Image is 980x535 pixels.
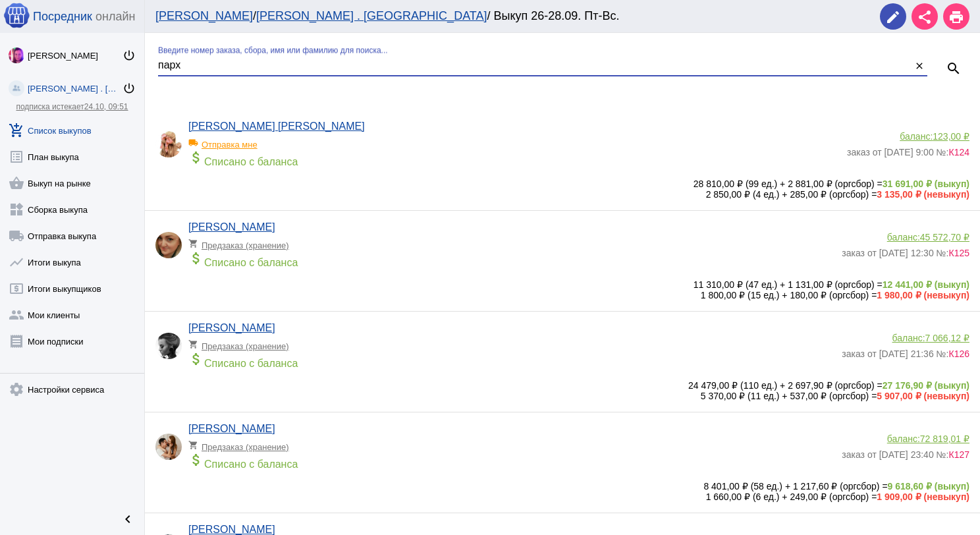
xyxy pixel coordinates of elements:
[188,423,275,434] a: [PERSON_NAME]
[9,175,24,191] mat-icon: shopping_basket
[847,131,969,142] div: баланс:
[122,49,136,62] mat-icon: power_settings_new
[28,51,122,61] div: [PERSON_NAME]
[158,59,912,71] input: Введите номер заказа, сбора, имя или фамилию для поиска...
[188,239,202,248] mat-icon: shopping_cart
[188,250,204,266] mat-icon: attach_money
[9,80,24,96] img: community_200.png
[188,138,202,148] mat-icon: local_shipping
[155,492,969,502] div: 1 660,00 ₽ (6 ед.) + 249,00 ₽ (оргсбор) =
[188,435,297,452] div: Предзаказ (хранение)
[9,47,24,63] img: 73xLq58P2BOqs-qIllg3xXCtabieAB0OMVER0XTxHpc0AjG-Rb2SSuXsq4It7hEfqgBcQNho.jpg
[946,61,962,76] mat-icon: search
[155,434,182,460] img: e78SHcMQxUdyZPSmMuqhNNSihG5qwqpCvo9g4MOCF4FTeRBVJFDFa5Ue9I0hMuL5lN3RLiAO5xl6ZtzinHj_WwJj.jpg
[155,179,969,189] div: 28 810,00 ₽ (99 ед.) + 2 881,00 ₽ (оргсбор) =
[917,9,933,25] mat-icon: share
[155,131,182,157] img: aCVqTDZenoBfl6v_qWDcIofiBHVu5uxJfPNv9WsMS2KeREiEpFR6GbS6HGEkgYvt5kZD5LkmkBn1hm8QspLKlgAU.jpg
[948,147,969,157] span: К124
[155,481,969,492] div: 8 401,00 ₽ (58 ед.) + 1 217,60 ₽ (оргсбор) =
[877,189,969,200] b: 3 135,00 ₽ (невыкуп)
[9,149,24,165] mat-icon: list_alt
[920,434,969,444] span: 72 819,01 ₽
[155,333,182,359] img: 9bX9eWR0xDgCiTIhQTzpvXJIoeDPQLXe9CHnn3Gs1PGb3J-goD_dDXIagjGUYbFRmMTp9d7qhpcK6TVyPhbmsz2d.jpg
[188,233,297,250] div: Предзаказ (хранение)
[842,343,969,359] div: заказ от [DATE] 21:36 №:
[842,333,969,343] div: баланс:
[9,307,24,323] mat-icon: group
[9,228,24,244] mat-icon: local_shipping
[155,279,969,290] div: 11 310,00 ₽ (47 ед.) + 1 131,00 ₽ (оргсбор) =
[188,440,202,450] mat-icon: shopping_cart
[9,381,24,397] mat-icon: settings
[188,221,275,233] a: [PERSON_NAME]
[948,9,964,25] mat-icon: print
[883,179,969,189] b: 31 691,00 ₽ (выкуп)
[948,349,969,359] span: К126
[877,492,969,502] b: 1 909,00 ₽ (невыкуп)
[188,351,835,370] div: Списано с баланса
[188,339,202,349] mat-icon: shopping_cart
[155,189,969,200] div: 2 850,00 ₽ (4 ед.) + 285,00 ₽ (оргсбор) =
[155,9,867,23] div: / / Выкуп 26-28.09. Пт-Вс.
[120,511,136,527] mat-icon: chevron_left
[925,333,969,343] span: 7 066,12 ₽
[188,121,365,132] a: [PERSON_NAME] [PERSON_NAME]
[847,142,969,157] div: заказ от [DATE] 9:00 №:
[9,254,24,270] mat-icon: show_chart
[948,248,969,258] span: К125
[188,322,275,333] a: [PERSON_NAME]
[155,9,253,22] a: [PERSON_NAME]
[155,232,182,258] img: lTMkEctRifZclLSmMfjPiqPo9_IitIQc7Zm9_kTpSvtuFf7FYwI_Wl6KSELaRxoJkUZJMTCIoWL9lUW6Yz6GDjvR.jpg
[9,333,24,349] mat-icon: receipt
[933,131,969,142] span: 123,00 ₽
[188,334,297,351] div: Предзаказ (хранение)
[155,380,969,391] div: 24 479,00 ₽ (110 ед.) + 2 697,90 ₽ (оргсбор) =
[188,150,204,165] mat-icon: attach_money
[188,452,204,468] mat-icon: attach_money
[188,351,204,367] mat-icon: attach_money
[16,102,128,111] a: подписка истекает24.10, 09:51
[842,434,969,444] div: баланс:
[9,123,24,138] mat-icon: add_shopping_cart
[3,2,30,28] img: apple-icon-60x60.png
[188,150,840,168] div: Списано с баланса
[84,102,128,111] span: 24.10, 09:51
[914,60,925,72] mat-icon: close
[842,232,969,242] div: баланс:
[188,250,835,269] div: Списано с баланса
[877,391,969,401] b: 5 907,00 ₽ (невыкуп)
[256,9,487,22] a: [PERSON_NAME] . [GEOGRAPHIC_DATA]
[883,279,969,290] b: 12 441,00 ₽ (выкуп)
[28,84,122,94] div: [PERSON_NAME] . [GEOGRAPHIC_DATA]
[188,524,275,535] a: [PERSON_NAME]
[122,82,136,95] mat-icon: power_settings_new
[948,449,969,460] span: К127
[920,232,969,242] span: 45 572,70 ₽
[155,290,969,300] div: 1 800,00 ₽ (15 ед.) + 180,00 ₽ (оргсбор) =
[842,444,969,460] div: заказ от [DATE] 23:40 №:
[33,10,92,24] span: Посредник
[842,242,969,258] div: заказ от [DATE] 12:30 №:
[155,391,969,401] div: 5 370,00 ₽ (11 ед.) + 537,00 ₽ (оргсбор) =
[9,281,24,296] mat-icon: local_atm
[885,9,901,25] mat-icon: edit
[883,380,969,391] b: 27 176,90 ₽ (выкуп)
[188,452,835,470] div: Списано с баланса
[877,290,969,300] b: 1 980,00 ₽ (невыкуп)
[95,10,135,24] span: онлайн
[9,202,24,217] mat-icon: widgets
[888,481,969,492] b: 9 618,60 ₽ (выкуп)
[188,132,297,150] div: Отправка мне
